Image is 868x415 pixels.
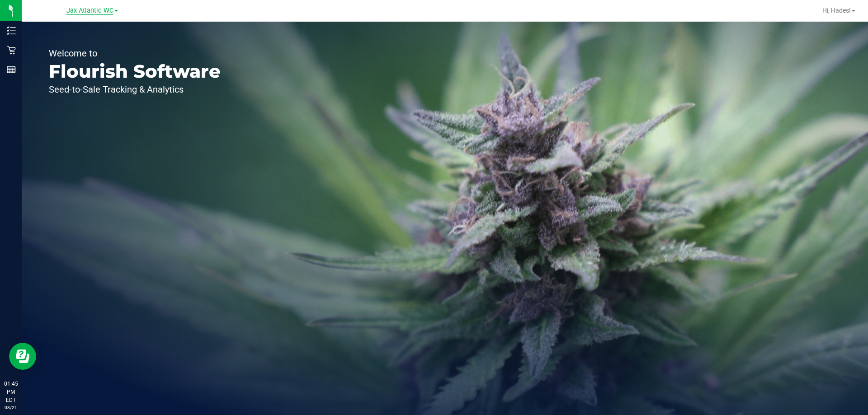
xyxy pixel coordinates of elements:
p: Welcome to [49,49,221,58]
p: 01:45 PM EDT [4,380,18,404]
p: Flourish Software [49,62,221,80]
inline-svg: Inventory [7,26,16,35]
span: Jax Atlantic WC [66,7,113,15]
p: Seed-to-Sale Tracking & Analytics [49,85,221,94]
p: 08/21 [4,404,18,411]
span: Hi, Hades! [822,7,851,14]
inline-svg: Retail [7,46,16,55]
inline-svg: Reports [7,65,16,74]
iframe: Resource center [9,343,36,370]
